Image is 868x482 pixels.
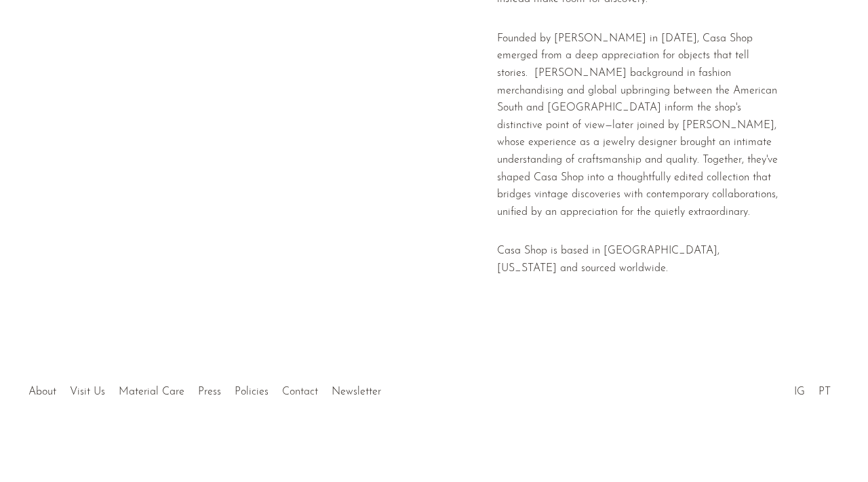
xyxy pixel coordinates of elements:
[787,376,837,401] ul: Social Medias
[235,386,269,397] a: Policies
[70,386,105,397] a: Visit Us
[497,31,781,222] p: Founded by [PERSON_NAME] in [DATE], Casa Shop emerged from a deep appreciation for objects that t...
[119,386,184,397] a: Material Care
[282,386,318,397] a: Contact
[818,386,831,397] a: PT
[497,243,781,277] p: Casa Shop is based in [GEOGRAPHIC_DATA], [US_STATE] and sourced worldwide.
[28,386,56,397] a: About
[22,376,388,401] ul: Quick links
[198,386,221,397] a: Press
[794,386,805,397] a: IG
